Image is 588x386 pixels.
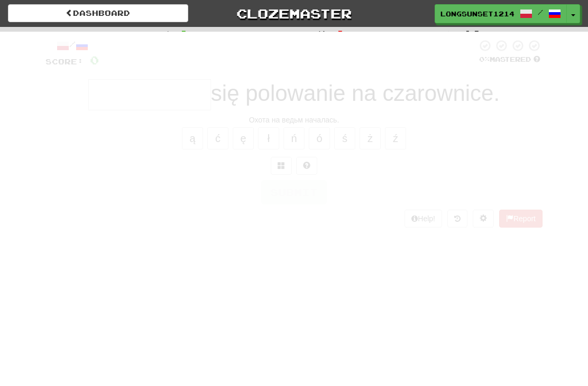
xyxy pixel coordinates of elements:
[258,127,279,149] button: ł
[538,8,543,16] span: /
[435,4,567,23] a: LongSunset1214 /
[8,4,188,22] a: Dashboard
[499,210,543,228] button: Report
[477,55,543,64] div: Mastered
[296,157,317,175] button: Single letter hint - you only get 1 per sentence and score half the points! alt+h
[45,115,543,125] div: Охота на ведьм началась.
[479,55,490,63] span: 0 %
[160,31,172,40] span: :
[207,127,228,149] button: ć
[182,127,203,149] button: ą
[400,30,437,40] span: To go
[101,30,153,40] span: Correct
[204,4,384,23] a: Clozemaster
[233,127,254,149] button: ę
[385,127,406,149] button: ź
[360,127,381,149] button: ż
[271,157,292,175] button: Switch sentence to multiple choice alt+p
[243,30,310,40] span: Incorrect
[317,31,329,40] span: :
[444,31,456,40] span: :
[179,28,188,41] span: 0
[463,28,481,41] span: 10
[90,53,99,67] span: 0
[211,81,500,106] span: się polowanie na czarownice.
[440,9,514,18] span: LongSunset1214
[45,39,99,52] div: /
[405,210,442,228] button: Help!
[261,180,327,204] button: Submit
[309,127,330,149] button: ó
[283,127,305,149] button: ń
[45,57,84,66] span: Score:
[334,127,355,149] button: ś
[447,210,467,228] button: Round history (alt+y)
[336,28,345,41] span: 0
